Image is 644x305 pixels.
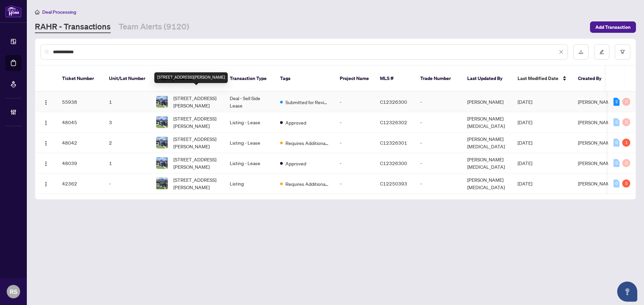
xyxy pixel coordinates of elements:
img: Logo [43,161,49,166]
td: - [415,153,462,173]
div: 1 [622,139,630,147]
span: [DATE] [518,180,532,186]
span: close [559,50,563,54]
span: filter [620,50,625,54]
td: 48042 [57,133,104,153]
div: 0 [613,139,620,147]
td: Listing [224,173,275,194]
span: Deal Processing [42,9,76,15]
div: 0 [613,179,620,187]
button: Logo [41,137,51,148]
td: [PERSON_NAME][MEDICAL_DATA] [462,133,512,153]
button: Logo [41,178,51,189]
img: Logo [43,181,49,187]
img: thumbnail-img [156,137,168,148]
a: Team Alerts (9120) [119,21,189,33]
div: 0 [622,118,630,126]
span: Last Modified Date [518,75,558,82]
div: 5 [622,179,630,187]
span: Requires Additional Docs [285,180,329,187]
span: [STREET_ADDRESS][PERSON_NAME] [173,115,219,130]
th: Created By [573,66,613,92]
span: [PERSON_NAME] [578,119,614,125]
span: C12326300 [380,99,407,105]
button: edit [594,44,609,60]
img: thumbnail-img [156,96,168,107]
th: Transaction Type [224,66,275,92]
span: [DATE] [518,99,532,105]
td: [PERSON_NAME][MEDICAL_DATA] [462,173,512,194]
td: - [415,133,462,153]
th: Trade Number [415,66,462,92]
span: [PERSON_NAME] [578,180,614,186]
span: [DATE] [518,119,532,125]
td: - [334,173,375,194]
th: Unit/Lot Number [104,66,151,92]
img: thumbnail-img [156,157,168,169]
div: 0 [622,159,630,167]
button: Logo [41,96,51,107]
td: 3 [104,112,151,133]
td: 42362 [57,173,104,194]
span: C12326300 [380,160,407,166]
span: Requires Additional Docs [285,139,329,147]
th: Tags [275,66,334,92]
div: 2 [613,98,620,106]
td: 1 [104,92,151,112]
button: download [573,44,589,60]
span: [PERSON_NAME] [578,160,614,166]
td: Listing - Lease [224,112,275,133]
td: 1 [104,153,151,173]
span: [DATE] [518,160,532,166]
span: home [35,10,40,14]
span: [STREET_ADDRESS][PERSON_NAME] [173,94,219,109]
th: Property Address [151,66,224,92]
span: Submitted for Review [285,98,329,106]
td: - [334,153,375,173]
td: - [104,173,151,194]
td: - [334,92,375,112]
img: logo [5,5,21,17]
span: C12326302 [380,119,407,125]
span: [STREET_ADDRESS][PERSON_NAME] [173,156,219,170]
button: Add Transaction [590,21,636,33]
div: 0 [613,159,620,167]
button: Logo [41,158,51,168]
th: Last Modified Date [512,66,573,92]
td: - [415,173,462,194]
th: Ticket Number [57,66,104,92]
span: download [579,50,583,54]
td: Listing - Lease [224,133,275,153]
span: [PERSON_NAME] [578,140,614,146]
td: 48045 [57,112,104,133]
td: - [334,112,375,133]
img: Logo [43,120,49,126]
td: - [334,133,375,153]
span: [STREET_ADDRESS][PERSON_NAME] [173,135,219,150]
img: thumbnail-img [156,178,168,189]
span: C12326301 [380,140,407,146]
td: 55938 [57,92,104,112]
div: [STREET_ADDRESS][PERSON_NAME] [154,72,228,83]
img: Logo [43,100,49,105]
img: Logo [43,141,49,146]
span: Add Transaction [595,22,631,32]
th: MLS # [375,66,415,92]
img: thumbnail-img [156,117,168,128]
a: RAHR - Transactions [35,21,111,33]
span: edit [599,50,604,54]
span: RS [10,287,17,296]
td: [PERSON_NAME][MEDICAL_DATA] [462,112,512,133]
div: 0 [613,118,620,126]
td: - [415,112,462,133]
th: Last Updated By [462,66,512,92]
button: Open asap [617,282,637,302]
span: Approved [285,160,306,167]
td: [PERSON_NAME] [462,92,512,112]
button: filter [615,44,630,60]
span: [DATE] [518,140,532,146]
td: 2 [104,133,151,153]
td: Deal - Sell Side Lease [224,92,275,112]
span: [STREET_ADDRESS][PERSON_NAME] [173,176,219,191]
span: [PERSON_NAME] [578,99,614,105]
